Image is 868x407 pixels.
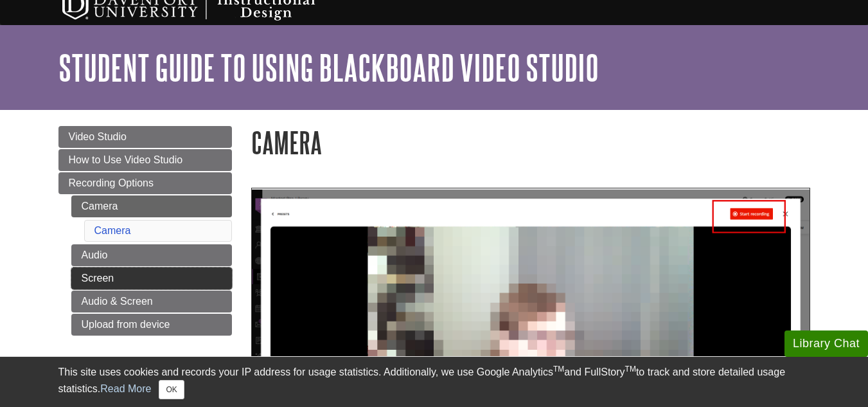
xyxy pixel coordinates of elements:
a: Student Guide to Using Blackboard Video Studio [58,48,599,87]
sup: TM [625,365,636,374]
a: Audio & Screen [71,291,232,312]
button: Library Chat [784,330,868,357]
div: Guide Page Menu [58,126,232,336]
sup: TM [553,365,564,374]
a: Camera [94,225,131,236]
button: Close [159,380,184,399]
a: How to Use Video Studio [58,149,232,171]
a: Video Studio [58,126,232,148]
a: Screen [71,267,232,289]
a: Camera [71,195,232,217]
a: Upload from device [71,314,232,336]
a: Read More [100,383,151,394]
span: Video Studio [69,131,127,142]
span: How to Use Video Studio [69,154,183,165]
a: Recording Options [58,172,232,194]
div: This site uses cookies and records your IP address for usage statistics. Additionally, we use Goo... [58,365,810,399]
span: Recording Options [69,177,154,188]
a: Audio [71,244,232,266]
h1: Camera [251,126,810,159]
